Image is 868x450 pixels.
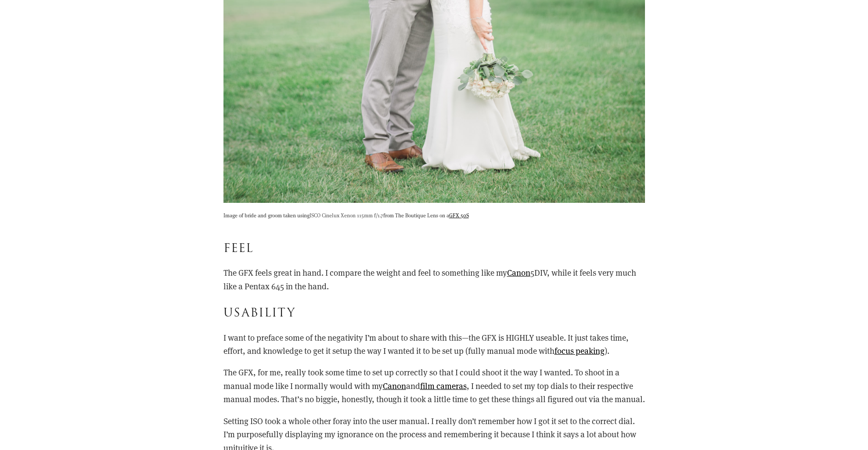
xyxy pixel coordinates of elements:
[223,304,645,323] h3: USABILITY
[223,266,645,293] p: The GFX feels great in hand. I compare the weight and feel to something like my 5DIV, while it fe...
[383,380,406,391] a: Canon
[310,212,383,219] a: ISCO Cinelux Xenon 115mm f/1.7
[449,212,469,219] a: GFX 50S
[555,345,605,356] a: focus peaking
[223,366,645,406] p: The GFX, for me, really took some time to set up correctly so that I could shoot it the way I wan...
[507,267,530,278] a: Canon
[223,211,645,220] p: Image of bride and groom taken using from The Boutique Lens on a
[420,380,467,391] a: film cameras
[223,240,645,258] h3: Feel
[223,331,645,358] p: I want to preface some of the negativity I’m about to share with this—the GFX is HIGHLY useable. ...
